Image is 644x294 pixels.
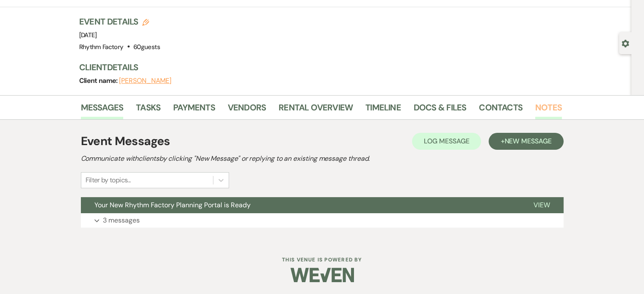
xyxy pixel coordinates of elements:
[81,213,564,228] button: 3 messages
[79,76,119,85] span: Client name:
[228,101,266,119] a: Vendors
[622,39,629,47] button: Open lead details
[535,101,562,119] a: Notes
[86,175,131,185] div: Filter by topics...
[79,16,160,27] h3: Event Details
[489,133,563,150] button: +New Message
[424,137,469,146] span: Log Message
[79,61,553,73] h3: Client Details
[533,201,550,209] span: View
[504,137,551,146] span: New Message
[414,101,466,119] a: Docs & Files
[173,101,215,119] a: Payments
[136,101,160,119] a: Tasks
[412,133,481,150] button: Log Message
[81,197,520,213] button: Your New Rhythm Factory Planning Portal is Ready
[81,132,170,150] h1: Event Messages
[79,43,124,51] span: Rhythm Factory
[133,43,160,51] span: 60 guests
[479,101,522,119] a: Contacts
[520,197,564,213] button: View
[290,260,354,290] img: Weven Logo
[81,101,124,119] a: Messages
[94,201,251,209] span: Your New Rhythm Factory Planning Portal is Ready
[365,101,401,119] a: Timeline
[119,77,171,84] button: [PERSON_NAME]
[103,215,140,226] p: 3 messages
[81,154,564,164] h2: Communicate with clients by clicking "New Message" or replying to an existing message thread.
[279,101,353,119] a: Rental Overview
[79,31,97,39] span: [DATE]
